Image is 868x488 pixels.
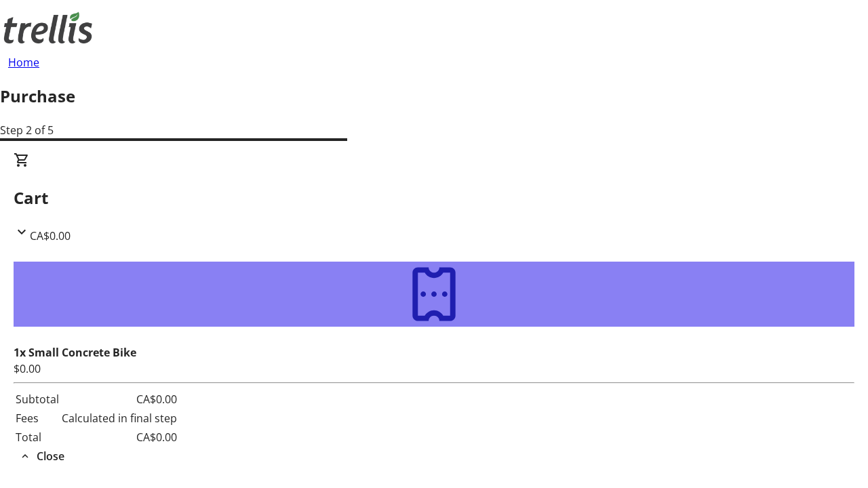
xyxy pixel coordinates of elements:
div: CartCA$0.00 [14,152,854,244]
td: CA$0.00 [61,428,178,446]
td: Subtotal [15,390,60,408]
button: Close [14,448,70,464]
span: Close [37,448,64,464]
td: Total [15,428,60,446]
h2: Cart [14,186,854,210]
span: CA$0.00 [30,228,71,243]
strong: 1x Small Concrete Bike [14,345,136,360]
td: Fees [15,409,60,427]
div: CartCA$0.00 [14,244,854,465]
td: CA$0.00 [61,390,178,408]
div: $0.00 [14,361,854,377]
td: Calculated in final step [61,409,178,427]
